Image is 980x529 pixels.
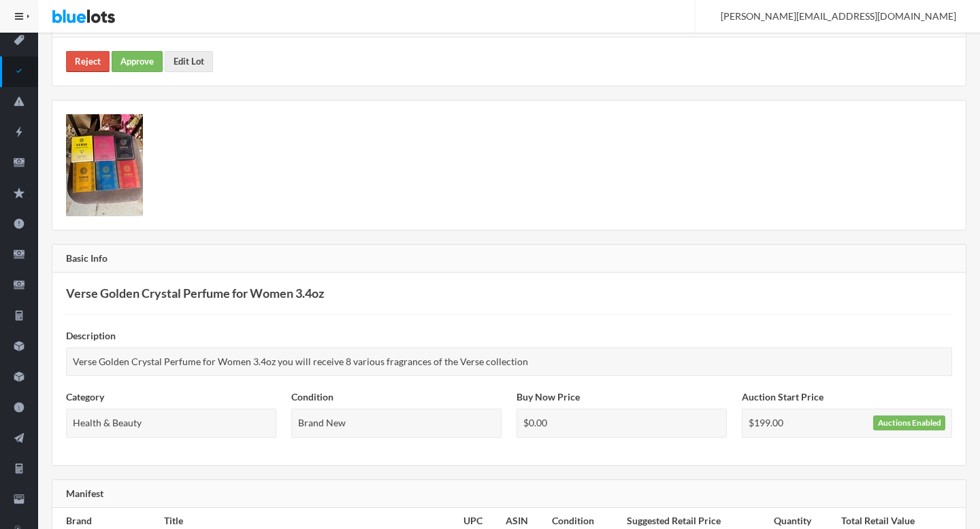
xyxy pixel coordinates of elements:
[517,409,727,438] div: $0.00
[66,328,116,344] label: Description
[66,114,143,216] img: ed710917-b807-431c-83fe-d1719ad6ad69-1759610423.jpg
[66,390,104,405] label: Category
[66,409,276,438] div: Health & Beauty
[706,10,956,22] span: [PERSON_NAME][EMAIL_ADDRESS][DOMAIN_NAME]
[66,51,110,72] a: Reject
[52,245,966,273] div: Basic Info
[873,415,945,430] div: Auctions Enabled
[742,409,952,438] div: $199.00
[165,51,213,72] a: Edit Lot
[291,390,333,405] label: Condition
[517,390,580,405] label: Buy Now Price
[742,390,823,405] label: Auction Start Price
[52,480,966,509] div: Manifest
[66,286,952,301] h3: Verse Golden Crystal Perfume for Women 3.4oz
[112,51,163,72] a: Approve
[66,347,952,377] div: Verse Golden Crystal Perfume for Women 3.4oz you will receive 8 various fragrances of the Verse c...
[291,409,502,438] div: Brand New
